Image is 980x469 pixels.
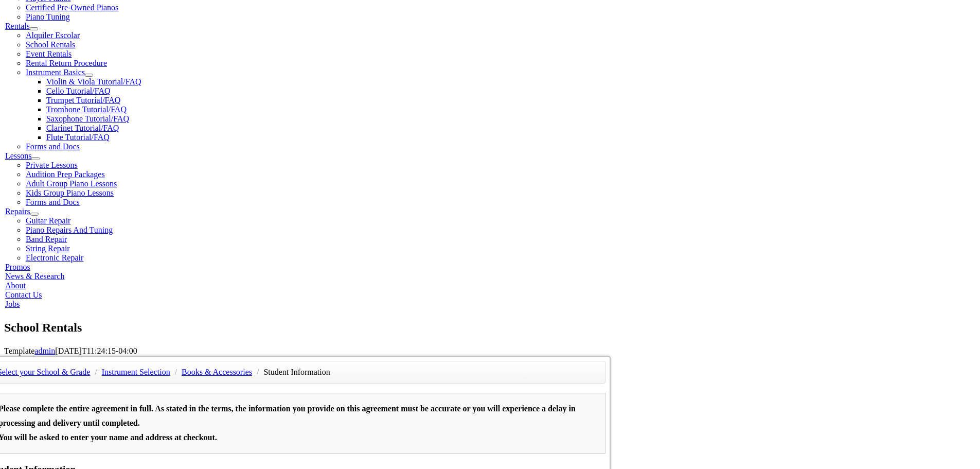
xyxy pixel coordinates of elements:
span: [DATE]T11:24:15-04:00 [55,346,137,355]
a: Guitar Repair [26,216,71,225]
a: News & Research [5,272,65,281]
a: Jobs [5,300,20,308]
a: Forms and Docs [26,198,80,206]
a: Adult Group Piano Lessons [26,179,117,188]
a: Cello Tutorial/FAQ [46,86,111,95]
a: String Repair [26,244,70,253]
a: Contact Us [5,290,42,299]
a: Trumpet Tutorial/FAQ [46,96,120,105]
a: Promos [5,263,30,271]
a: Forms and Docs [26,142,80,151]
a: Piano Repairs And Tuning [26,225,113,234]
a: admin [34,346,55,355]
a: Event Rentals [26,49,72,58]
button: Open submenu of Rentals [30,27,38,30]
span: Template [4,346,34,355]
button: Open submenu of Repairs [30,213,39,216]
a: Rental Return Procedure [26,59,107,67]
span: / [172,368,180,376]
a: About [5,281,26,290]
li: Student Information [263,365,330,379]
input: Page [85,2,113,13]
a: Instrument Selection [102,368,170,376]
select: Zoom [293,3,366,13]
span: of 2 [113,3,129,14]
a: Certified Pre-Owned Pianos [26,3,118,12]
a: Band Repair [26,235,67,244]
button: Open submenu of Instrument Basics [85,74,93,77]
span: / [254,368,261,376]
a: Private Lessons [26,161,78,169]
a: School Rentals [26,40,75,49]
a: Violin & Viola Tutorial/FAQ [46,77,141,86]
a: Saxophone Tutorial/FAQ [46,114,129,123]
a: Rentals [5,22,30,30]
button: Open submenu of Lessons [31,157,40,160]
a: Audition Prep Packages [26,170,105,179]
a: Trombone Tutorial/FAQ [46,105,127,114]
a: Kids Group Piano Lessons [26,188,114,197]
a: Books & Accessories [182,368,252,376]
a: Flute Tutorial/FAQ [46,133,110,142]
a: Piano Tuning [26,12,70,21]
a: Clarinet Tutorial/FAQ [46,124,119,132]
a: Electronic Repair [26,253,83,262]
a: Lessons [5,151,32,160]
a: Alquiler Escolar [26,31,80,40]
span: / [92,368,99,376]
a: Instrument Basics [26,68,85,77]
a: Repairs [5,207,30,216]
